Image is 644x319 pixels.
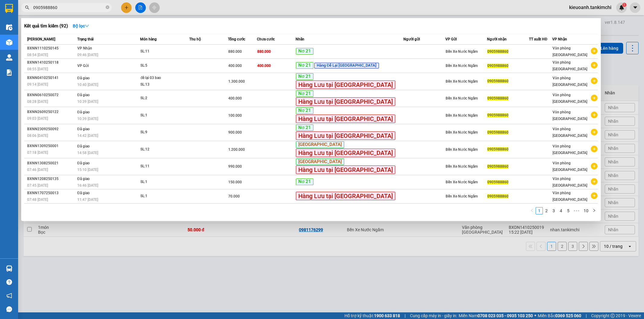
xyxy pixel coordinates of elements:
[582,207,590,214] a: 10
[140,112,186,119] div: SL: 1
[487,130,508,134] span: 0905988860
[553,177,587,188] span: Văn phòng [GEOGRAPHIC_DATA]
[446,164,478,169] span: Bến Xe Nước Ngầm
[77,46,92,50] span: VP Nhận
[487,79,508,83] span: 0905988860
[140,163,186,170] div: SL: 11
[446,113,478,118] span: Bến Xe Nước Ngầm
[528,207,536,214] button: left
[591,62,598,68] span: plus-circle
[591,207,598,214] button: right
[27,160,75,166] div: BXNN1308250021
[77,183,98,188] span: 16:46 [DATE]
[24,23,68,29] h3: Kết quả tìm kiếm ( 92 )
[140,95,186,102] div: SL: 2
[446,96,478,100] span: Bến Xe Nước Ngầm
[77,151,98,155] span: 14:58 [DATE]
[296,62,313,69] span: Nơ 21
[591,163,598,169] span: plus-circle
[27,134,48,138] span: 08:06 [DATE]
[6,265,12,272] img: warehouse-icon
[228,49,242,54] span: 880.000
[140,146,186,153] div: SL: 12
[487,49,508,54] span: 0905988860
[446,64,478,68] span: Bến Xe Nước Ngầm
[140,193,186,200] div: SL: 1
[77,191,90,195] span: Đã giao
[591,207,598,214] li: Next Page
[553,144,587,155] span: Văn phòng [GEOGRAPHIC_DATA]
[228,130,242,134] span: 900.000
[591,112,598,118] span: plus-circle
[6,306,12,312] span: message
[6,69,12,76] img: solution-icon
[140,129,186,136] div: SL: 9
[446,180,478,184] span: Bến Xe Nước Ngầm
[228,180,242,184] span: 150.000
[228,79,245,84] span: 1.300.000
[77,117,98,121] span: 10:39 [DATE]
[27,168,48,172] span: 07:46 [DATE]
[296,125,313,131] span: Nơ 21
[553,60,587,71] span: Văn phòng [GEOGRAPHIC_DATA]
[77,127,90,131] span: Đã giao
[77,197,98,202] span: 11:47 [DATE]
[487,147,508,151] span: 0905988860
[296,37,304,41] span: Nhãn
[558,207,564,214] a: 4
[591,48,598,54] span: plus-circle
[553,161,587,172] span: Văn phòng [GEOGRAPHIC_DATA]
[77,134,98,138] span: 14:42 [DATE]
[77,99,98,104] span: 10:39 [DATE]
[296,131,395,140] span: Hàng Lưu tại [GEOGRAPHIC_DATA]
[27,45,75,52] div: BXNN1110250145
[296,192,395,200] span: Hàng Lưu tại [GEOGRAPHIC_DATA]
[6,54,12,61] img: warehouse-icon
[85,24,89,28] span: down
[553,191,587,202] span: Văn phòng [GEOGRAPHIC_DATA]
[77,110,90,114] span: Đã giao
[296,115,395,123] span: Hàng Lưu tại [GEOGRAPHIC_DATA]
[27,53,48,57] span: 08:54 [DATE]
[296,178,313,185] span: Nơ 21
[77,177,90,181] span: Đã giao
[296,159,344,165] span: [GEOGRAPHIC_DATA]
[27,37,55,41] span: [PERSON_NAME]
[296,97,395,106] span: Hàng Lưu tại [GEOGRAPHIC_DATA]
[553,76,587,87] span: Văn phòng [GEOGRAPHIC_DATA]
[77,53,98,57] span: 09:46 [DATE]
[77,144,90,148] span: Đã giao
[140,75,186,81] div: để lại 03 bao
[296,107,313,114] span: Nơ 21
[296,48,313,55] span: Nơ 21
[446,79,478,84] span: Bến Xe Nước Ngầm
[591,146,598,152] span: plus-circle
[27,143,75,149] div: BXNN1309250001
[528,207,536,214] li: Previous Page
[565,207,572,214] a: 5
[553,46,587,57] span: Văn phòng [GEOGRAPHIC_DATA]
[314,63,379,68] span: Hàng Để Lại [GEOGRAPHIC_DATA]
[228,96,242,100] span: 400.000
[257,64,271,68] span: 400.000
[27,150,48,155] span: 07:18 [DATE]
[536,207,543,214] a: 1
[27,82,48,87] span: 09:14 [DATE]
[6,24,12,30] img: warehouse-icon
[27,116,48,121] span: 09:03 [DATE]
[487,180,508,184] span: 0905988860
[550,207,557,214] li: 3
[140,37,157,41] span: Món hàng
[557,207,565,214] li: 4
[591,77,598,84] span: plus-circle
[27,183,48,188] span: 07:45 [DATE]
[77,64,89,68] span: VP Gửi
[6,293,12,298] span: notification
[77,93,90,97] span: Đã giao
[6,279,12,285] span: question-circle
[27,75,75,81] div: BXNN0410250141
[228,37,245,41] span: Tổng cước
[228,113,242,118] span: 100.000
[296,81,395,89] span: Hàng Lưu tại [GEOGRAPHIC_DATA]
[5,4,13,13] img: logo-vxr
